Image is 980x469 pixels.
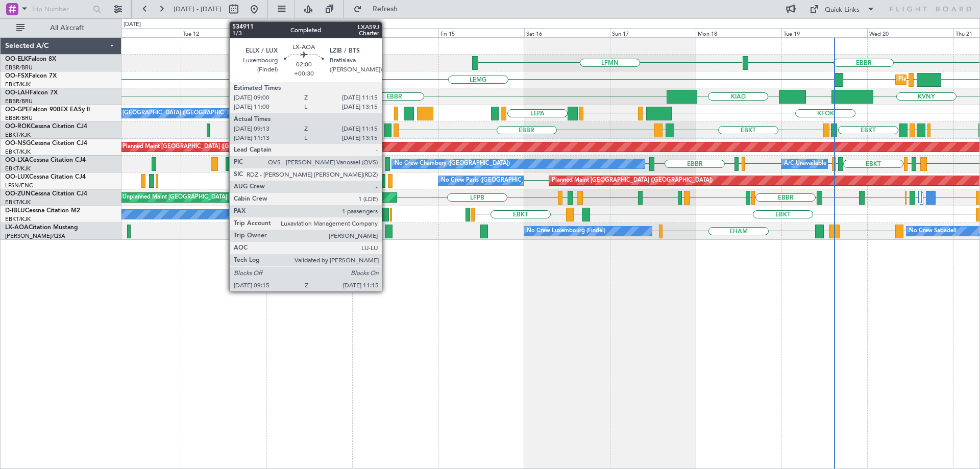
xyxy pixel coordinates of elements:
[31,2,90,17] input: Trip Number
[696,28,781,37] div: Mon 18
[5,208,80,214] a: D-IBLUCessna Citation M2
[244,122,409,138] div: Unplanned Maint [GEOGRAPHIC_DATA]-[GEOGRAPHIC_DATA]
[552,173,713,188] div: Planned Maint [GEOGRAPHIC_DATA] ([GEOGRAPHIC_DATA])
[122,139,283,155] div: Planned Maint [GEOGRAPHIC_DATA] ([GEOGRAPHIC_DATA])
[527,224,605,239] div: No Crew Luxembourg (Findel)
[5,124,31,130] span: OO-ROK
[5,174,86,180] a: OO-LUXCessna Citation CJ4
[266,28,352,37] div: Wed 13
[5,64,33,71] a: EBBR/BRU
[5,140,87,146] a: OO-NSGCessna Citation CJ4
[5,56,28,62] span: OO-ELK
[395,156,510,171] div: No Crew Chambery ([GEOGRAPHIC_DATA])
[825,5,860,15] div: Quick Links
[781,28,867,37] div: Tue 19
[97,106,268,121] div: No Crew [GEOGRAPHIC_DATA] ([GEOGRAPHIC_DATA] National)
[5,148,31,156] a: EBKT/KJK
[5,157,29,163] span: OO-LXA
[867,28,953,37] div: Wed 20
[5,225,78,231] a: LX-AOACitation Mustang
[352,28,438,37] div: Thu 14
[349,1,410,17] button: Refresh
[5,182,33,189] a: LFSN/ENC
[5,73,29,79] span: OO-FSX
[5,232,65,240] a: [PERSON_NAME]/QSA
[5,131,31,139] a: EBKT/KJK
[5,107,29,113] span: OO-GPE
[364,6,407,13] span: Refresh
[5,107,90,113] a: OO-GPEFalcon 900EX EASy II
[524,28,610,37] div: Sat 16
[5,215,31,223] a: EBKT/KJK
[5,114,33,122] a: EBBR/BRU
[5,199,31,206] a: EBKT/KJK
[909,224,957,239] div: No Crew Sabadell
[95,28,181,37] div: Mon 11
[5,225,29,231] span: LX-AOA
[5,73,57,79] a: OO-FSXFalcon 7X
[5,140,31,146] span: OO-NSG
[438,28,524,37] div: Fri 15
[11,20,111,36] button: All Aircraft
[5,191,87,197] a: OO-ZUNCessna Citation CJ4
[5,174,29,180] span: OO-LUX
[27,24,108,32] span: All Aircraft
[5,97,33,105] a: EBBR/BRU
[441,173,542,188] div: No Crew Paris ([GEOGRAPHIC_DATA])
[124,20,141,29] div: [DATE]
[181,28,266,37] div: Tue 12
[122,190,290,205] div: Unplanned Maint [GEOGRAPHIC_DATA] ([GEOGRAPHIC_DATA])
[5,90,30,96] span: OO-LAH
[784,156,974,171] div: A/C Unavailable [GEOGRAPHIC_DATA] ([GEOGRAPHIC_DATA] National)
[5,191,31,197] span: OO-ZUN
[5,81,31,88] a: EBKT/KJK
[5,124,87,130] a: OO-ROKCessna Citation CJ4
[5,165,31,172] a: EBKT/KJK
[5,208,25,214] span: D-IBLU
[804,1,880,17] button: Quick Links
[174,5,222,14] span: [DATE] - [DATE]
[610,28,696,37] div: Sun 17
[5,56,56,62] a: OO-ELKFalcon 8X
[5,90,58,96] a: OO-LAHFalcon 7X
[5,157,86,163] a: OO-LXACessna Citation CJ4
